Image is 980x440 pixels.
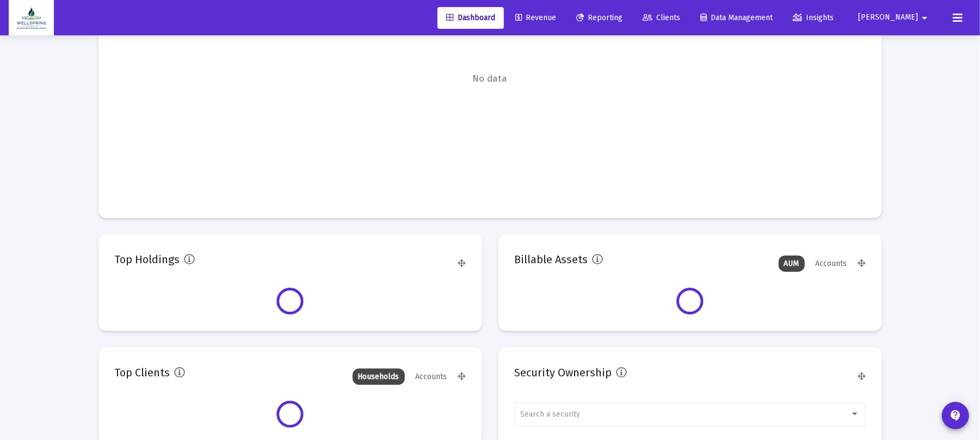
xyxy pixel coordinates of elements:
img: Dashboard [17,7,46,29]
a: Clients [634,7,689,29]
span: Insights [793,13,834,22]
span: Search a security [520,410,580,419]
div: AUM [779,256,805,272]
div: Households [353,369,405,385]
div: Accounts [810,256,853,272]
button: [PERSON_NAME] [845,7,944,28]
span: [PERSON_NAME] [858,13,918,22]
span: Clients [643,13,680,22]
a: Revenue [507,7,565,29]
a: Reporting [568,7,631,29]
h2: Top Holdings [115,251,180,268]
div: Accounts [410,369,453,385]
a: Insights [784,7,842,29]
h2: Billable Assets [515,251,588,268]
span: Dashboard [446,13,495,22]
h2: Top Clients [115,364,170,381]
a: Dashboard [437,7,504,29]
mat-icon: arrow_drop_down [918,7,931,29]
a: Data Management [692,7,781,29]
h2: Security Ownership [515,364,612,381]
span: Revenue [515,13,556,22]
span: Reporting [576,13,622,22]
span: No data [115,73,866,85]
mat-icon: contact_support [949,409,962,422]
span: Data Management [700,13,773,22]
